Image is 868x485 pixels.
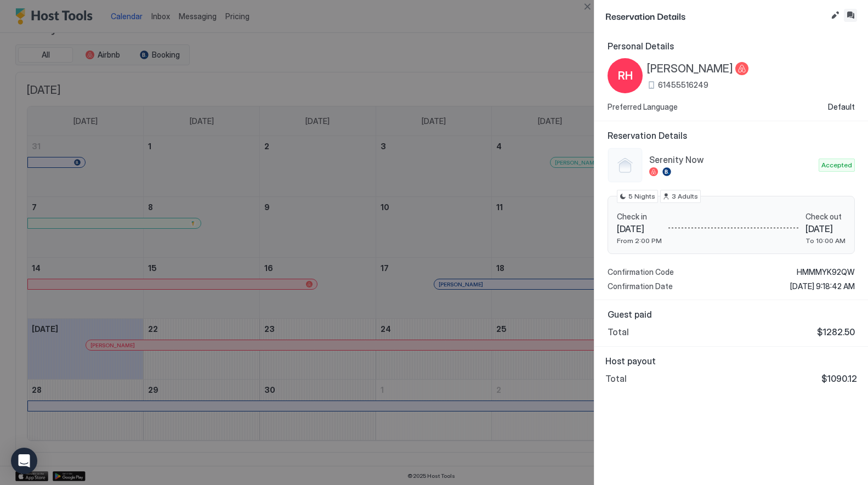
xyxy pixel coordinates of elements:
[805,236,846,245] span: To 10:00 AM
[605,9,826,22] span: Reservation Details
[617,223,662,234] span: [DATE]
[821,160,852,170] span: Accepted
[608,326,629,337] span: Total
[608,102,678,112] span: Preferred Language
[617,212,662,222] span: Check in
[647,62,733,76] span: [PERSON_NAME]
[649,154,814,165] span: Serenity Now
[805,212,846,222] span: Check out
[821,373,857,384] span: $1090.12
[11,448,37,474] div: Open Intercom Messenger
[628,191,655,201] span: 5 Nights
[790,281,855,291] span: [DATE] 9:18:42 AM
[617,236,662,245] span: From 2:00 PM
[608,267,674,277] span: Confirmation Code
[608,309,855,320] span: Guest paid
[608,281,673,291] span: Confirmation Date
[605,373,627,384] span: Total
[829,9,842,22] button: Edit reservation
[817,326,855,337] span: $1282.50
[844,9,857,22] button: Inbox
[797,267,855,277] span: HMMMYK92QW
[605,356,857,366] span: Host payout
[672,191,698,201] span: 3 Adults
[608,41,855,52] span: Personal Details
[805,223,846,234] span: [DATE]
[828,102,855,112] span: Default
[618,67,633,84] span: RH
[658,80,708,90] span: 61455516249
[608,130,855,141] span: Reservation Details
